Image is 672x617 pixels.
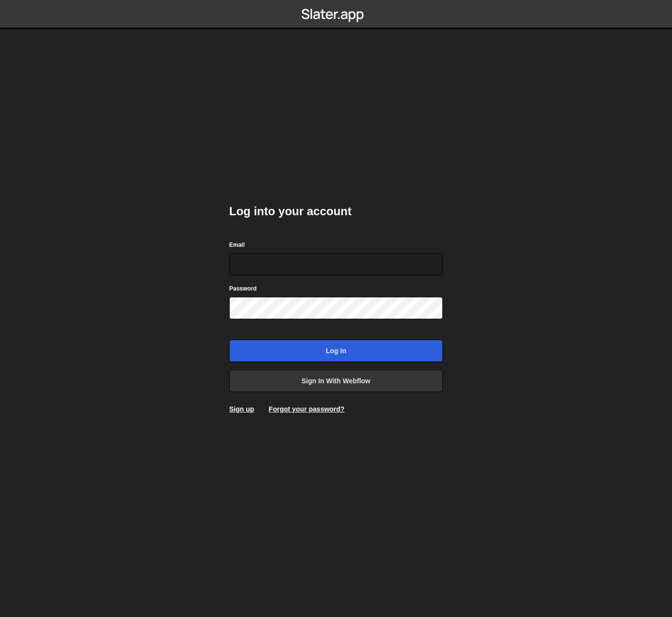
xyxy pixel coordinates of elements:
a: Sign in with Webflow [229,370,443,392]
label: Password [229,284,257,293]
h2: Log into your account [229,204,443,219]
label: Email [229,240,245,250]
a: Forgot your password? [269,405,344,413]
a: Sign up [229,405,254,413]
input: Log in [229,340,443,362]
